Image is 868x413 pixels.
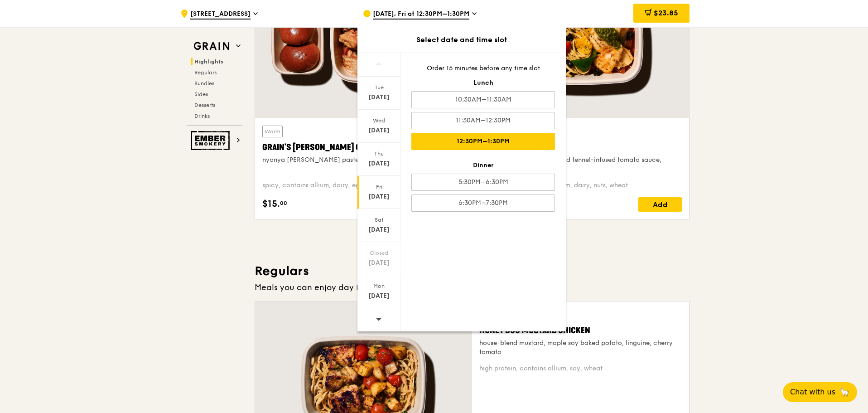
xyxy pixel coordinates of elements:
img: Ember Smokery web logo [191,131,232,150]
div: Sat [359,216,399,224]
div: Order 15 minutes before any time slot [411,64,555,73]
span: Desserts [194,102,215,108]
div: oven-baked dory, onion and fennel-infused tomato sauce, linguine [483,155,682,174]
div: [DATE] [359,159,399,168]
div: [DATE] [359,258,399,267]
div: Closed [359,249,399,257]
div: Add [638,197,682,212]
span: Drinks [194,113,210,119]
div: high protein, contains allium, soy, wheat [479,364,682,373]
div: Lunch [411,78,555,87]
button: Chat with us🦙 [783,382,857,402]
div: Warm [262,126,283,137]
span: 00 [280,199,287,207]
div: Meals you can enjoy day in day out. [255,281,690,294]
div: Tue [359,84,399,91]
div: 10:30AM–11:30AM [411,91,555,108]
div: Grain's [PERSON_NAME] Chicken Stew (and buns) [262,141,461,154]
div: Select date and time slot [357,34,566,45]
div: [DATE] [359,292,399,301]
div: pescatarian, contains allium, dairy, nuts, wheat [483,181,682,190]
div: Mon [359,282,399,290]
span: 🦙 [839,387,850,398]
span: Regulars [194,69,217,76]
div: 12:30PM–1:30PM [411,133,555,150]
div: [DATE] [359,192,399,201]
div: Dinner [411,161,555,170]
div: [DATE] [359,126,399,135]
div: [DATE] [359,93,399,102]
div: 11:30AM–12:30PM [411,112,555,129]
div: Thu [359,150,399,157]
span: Highlights [194,58,223,65]
span: Sides [194,91,208,97]
div: Honey Duo Mustard Chicken [479,324,682,337]
h3: Regulars [255,263,690,279]
div: [DATE] [359,225,399,234]
span: $15. [262,197,280,211]
span: [STREET_ADDRESS] [190,10,251,19]
img: Grain web logo [191,38,232,54]
span: Chat with us [790,387,835,398]
span: $23.85 [654,9,678,17]
span: Bundles [194,80,214,87]
div: Wed [359,117,399,124]
div: Marinara Fish Pasta [483,141,682,154]
div: nyonya [PERSON_NAME] paste, mini bread roll, roasted potato [262,155,461,165]
span: [DATE], Fri at 12:30PM–1:30PM [373,10,469,19]
div: 6:30PM–7:30PM [411,194,555,212]
div: Fri [359,183,399,190]
div: house-blend mustard, maple soy baked potato, linguine, cherry tomato [479,339,682,357]
div: spicy, contains allium, dairy, egg, soy, wheat [262,181,461,190]
div: 5:30PM–6:30PM [411,174,555,191]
